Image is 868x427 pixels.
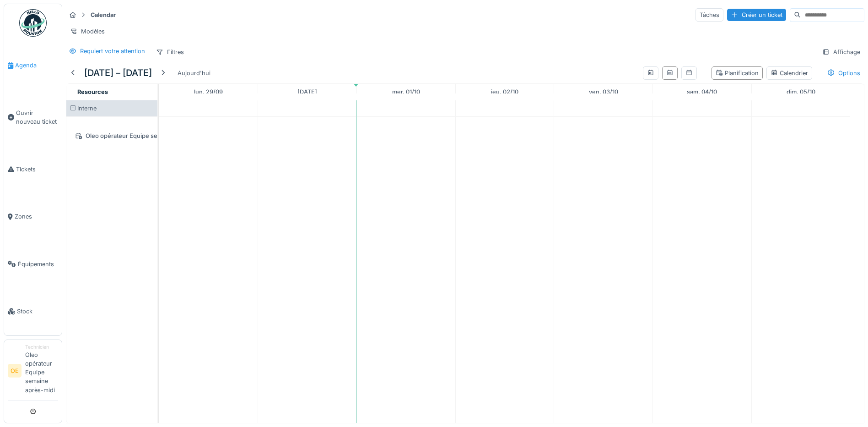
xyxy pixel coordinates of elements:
a: Agenda [4,42,62,89]
a: 3 octobre 2025 [587,86,620,98]
a: 4 octobre 2025 [685,86,719,98]
a: 5 octobre 2025 [784,86,818,98]
span: Ouvrir nouveau ticket [16,109,58,126]
div: Oleo opérateur Equipe semaine après-midi [72,130,152,142]
a: 29 septembre 2025 [192,86,225,98]
span: Agenda [15,61,58,70]
div: Créer un ticket [727,9,786,21]
img: Badge_color-CXgf-gQk.svg [19,9,47,37]
a: Tickets [4,145,62,193]
div: Filtres [152,45,188,59]
div: Tâches [695,8,723,22]
span: Zones [15,212,58,221]
a: Ouvrir nouveau ticket [4,89,62,146]
div: Planification [716,69,759,77]
span: Équipements [18,260,58,268]
div: Technicien [25,344,58,350]
div: Affichage [818,45,864,59]
a: Zones [4,193,62,241]
strong: Calendar [87,11,119,19]
a: OE TechnicienOleo opérateur Equipe semaine après-midi [8,344,58,400]
div: Requiert votre attention [80,47,145,55]
span: Interne [77,105,97,112]
div: Options [823,66,864,80]
li: Oleo opérateur Equipe semaine après-midi [25,344,58,398]
h5: [DATE] – [DATE] [84,67,152,78]
a: Stock [4,288,62,335]
a: 30 septembre 2025 [295,86,319,98]
div: Calendrier [771,69,808,77]
span: Stock [17,307,58,316]
li: OE [8,364,22,378]
span: Tickets [16,165,58,174]
a: 1 octobre 2025 [390,86,422,98]
div: Modèles [66,25,109,38]
a: Équipements [4,240,62,288]
span: Resources [77,88,108,95]
a: 2 octobre 2025 [489,86,521,98]
div: Aujourd'hui [174,67,214,79]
